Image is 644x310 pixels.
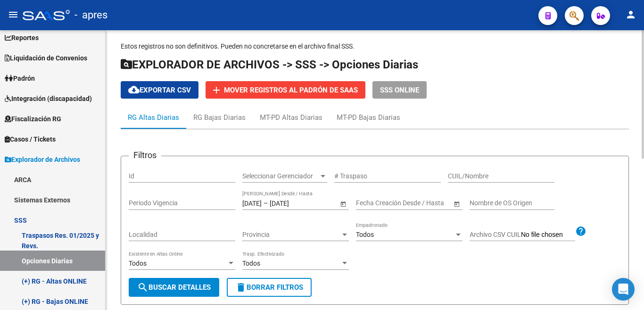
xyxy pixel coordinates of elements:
mat-icon: person [625,9,636,20]
mat-icon: add [211,84,222,96]
span: Borrar Filtros [235,283,303,292]
span: Provincia [242,231,340,239]
span: Fiscalización RG [5,114,61,124]
span: Liquidación de Convenios [5,53,87,63]
span: Mover registros al PADRÓN de SAAS [224,86,358,94]
button: Open calendar [452,199,462,209]
span: Seleccionar Gerenciador [242,172,319,180]
p: Estos registros no son definitivos. Pueden no concretarse en el archivo final SSS. [121,41,629,51]
mat-icon: menu [8,9,19,20]
span: Buscar Detalles [137,283,211,292]
span: Todos [129,260,147,267]
button: Open calendar [338,199,348,209]
button: Buscar Detalles [129,278,219,297]
mat-icon: help [575,226,586,237]
div: Open Intercom Messenger [612,278,635,301]
button: SSS ONLINE [372,81,427,99]
div: RG Altas Diarias [128,112,179,123]
div: RG Bajas Diarias [193,112,246,123]
span: Archivo CSV CUIL [470,231,521,238]
span: EXPLORADOR DE ARCHIVOS -> SSS -> Opciones Diarias [121,58,418,71]
div: MT-PD Bajas Diarias [337,112,400,123]
span: Todos [242,260,260,267]
span: Exportar CSV [128,86,191,94]
span: Padrón [5,73,35,84]
h3: Filtros [129,149,161,162]
span: Casos / Tickets [5,134,56,144]
input: Fecha fin [270,199,316,207]
span: - apres [74,5,107,25]
span: Integración (discapacidad) [5,93,92,104]
button: Borrar Filtros [227,278,312,297]
button: Mover registros al PADRÓN de SAAS [206,81,365,99]
span: Reportes [5,33,39,43]
mat-icon: search [137,282,149,293]
mat-icon: cloud_download [128,84,140,95]
span: – [264,199,268,207]
span: Explorador de Archivos [5,154,80,165]
input: Fecha fin [398,199,445,207]
span: SSS ONLINE [380,86,419,94]
input: Archivo CSV CUIL [521,231,575,239]
input: Fecha inicio [242,199,262,207]
mat-icon: delete [235,282,247,293]
div: MT-PD Altas Diarias [260,112,322,123]
input: Fecha inicio [356,199,390,207]
button: Exportar CSV [121,81,198,99]
span: Todos [356,231,374,238]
